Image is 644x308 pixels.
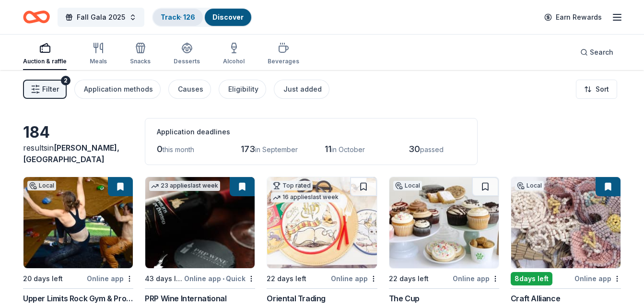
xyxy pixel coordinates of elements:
div: Local [393,181,422,190]
span: Search [590,47,613,58]
button: Fall Gala 2025 [58,8,144,27]
span: 0 [157,144,163,154]
div: 22 days left [389,273,429,284]
div: Meals [90,58,107,65]
div: The Cup [389,293,420,304]
img: Image for Oriental Trading [267,177,376,268]
div: Snacks [130,58,151,65]
span: in September [255,145,298,154]
div: Alcohol [223,58,245,65]
div: Local [515,181,544,190]
span: 11 [325,144,331,154]
button: Application methods [74,80,161,99]
div: 43 days left [145,273,182,284]
span: in [23,143,119,164]
div: 8 days left [511,272,552,285]
button: Beverages [268,38,299,70]
a: Discover [212,13,244,21]
div: 2 [61,76,70,85]
div: Auction & raffle [23,58,67,65]
button: Sort [576,80,617,99]
span: this month [163,145,194,154]
span: • [222,275,224,283]
div: 23 applies last week [149,181,220,191]
a: Track· 126 [161,13,195,21]
span: 30 [409,144,420,154]
div: Top rated [271,181,313,190]
span: Filter [42,83,59,95]
div: Craft Alliance [511,293,560,304]
span: Sort [596,83,609,95]
div: Beverages [268,58,299,65]
span: Fall Gala 2025 [77,12,125,23]
div: PRP Wine International [145,293,226,304]
button: Filter2 [23,80,67,99]
div: 20 days left [23,273,63,284]
button: Meals [90,38,107,70]
div: results [23,142,133,165]
div: Application deadlines [157,126,466,138]
span: [PERSON_NAME], [GEOGRAPHIC_DATA] [23,143,119,164]
div: Oriental Trading [267,293,326,304]
img: Image for The Cup [389,177,499,268]
img: Image for Upper Limits Rock Gym & Pro Shop [23,177,133,268]
img: Image for PRP Wine International [145,177,255,268]
div: Online app Quick [184,272,255,284]
button: Track· 126Discover [152,8,252,27]
div: Local [27,181,56,190]
div: Eligibility [228,83,258,95]
div: Desserts [174,58,200,65]
button: Desserts [174,38,200,70]
button: Just added [274,80,329,99]
div: Just added [283,83,322,95]
button: Snacks [130,38,151,70]
span: passed [420,145,444,154]
div: 22 days left [267,273,306,284]
div: Online app [453,272,499,284]
button: Causes [168,80,211,99]
a: Home [23,6,50,28]
div: 184 [23,123,133,142]
div: Upper Limits Rock Gym & Pro Shop [23,293,133,304]
span: 173 [241,144,255,154]
span: in October [331,145,365,154]
div: Online app [87,272,133,284]
button: Auction & raffle [23,38,67,70]
button: Search [573,43,621,62]
div: 16 applies last week [271,192,340,202]
div: Application methods [84,83,153,95]
div: Online app [574,272,621,284]
div: Online app [331,272,377,284]
a: Earn Rewards [539,9,608,26]
img: Image for Craft Alliance [511,177,621,268]
button: Alcohol [223,38,245,70]
div: Causes [178,83,203,95]
button: Eligibility [219,80,266,99]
